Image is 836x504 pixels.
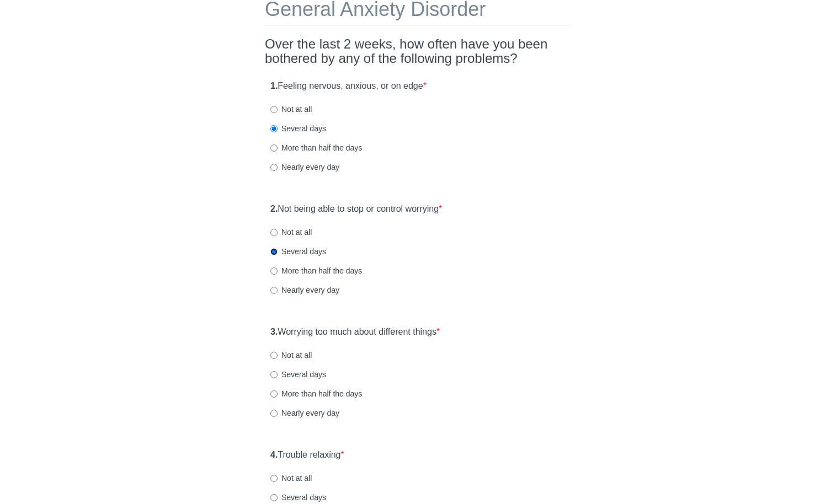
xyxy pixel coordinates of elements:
[270,287,278,294] input: Nearly every day
[270,248,278,255] input: Several days
[270,408,339,419] label: Nearly every day
[270,285,339,296] label: Nearly every day
[270,267,278,275] input: More than half the days
[270,164,278,171] input: Nearly every day
[270,492,326,503] label: Several days
[270,204,278,213] strong: 2.
[270,327,278,336] strong: 3.
[270,475,278,482] input: Not at all
[270,162,339,173] label: Nearly every day
[270,106,278,113] input: Not at all
[270,142,362,153] label: More than half the days
[270,246,326,257] label: Several days
[270,229,278,236] input: Not at all
[270,144,278,152] input: More than half the days
[270,125,278,132] input: Several days
[270,326,440,339] label: Worrying too much about different things
[270,371,278,378] input: Several days
[270,227,312,238] label: Not at all
[270,410,278,417] input: Nearly every day
[270,390,278,398] input: More than half the days
[270,388,362,399] label: More than half the days
[265,37,571,66] h2: Over the last 2 weeks, how often have you been bothered by any of the following problems?
[270,352,278,359] input: Not at all
[270,450,278,459] strong: 4.
[270,369,326,380] label: Several days
[270,473,312,484] label: Not at all
[270,494,278,501] input: Several days
[270,203,442,216] label: Not being able to stop or control worrying
[270,80,427,93] label: Feeling nervous, anxious, or on edge
[270,81,278,90] strong: 1.
[270,350,312,361] label: Not at all
[270,265,362,276] label: More than half the days
[270,449,344,462] label: Trouble relaxing
[270,104,312,115] label: Not at all
[270,123,326,134] label: Several days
